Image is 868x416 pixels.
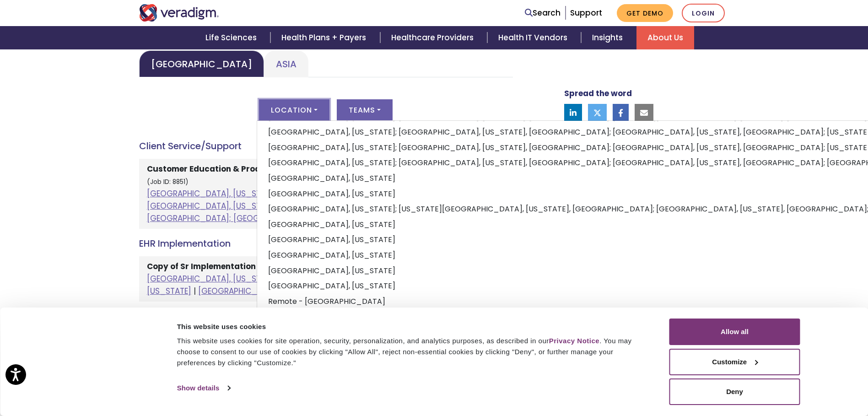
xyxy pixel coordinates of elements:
a: Health IT Vendors [487,26,581,49]
small: (Job ID: 8851) [147,178,189,186]
button: Teams [337,99,393,120]
a: Life Sciences [194,26,270,49]
a: [GEOGRAPHIC_DATA], [US_STATE]; [GEOGRAPHIC_DATA], [US_STATE], [GEOGRAPHIC_DATA]; [GEOGRAPHIC_DATA... [147,188,500,224]
a: Asia [264,50,308,77]
div: This website uses cookies [177,321,649,332]
a: Get Demo [617,4,673,22]
a: [GEOGRAPHIC_DATA], [US_STATE] [147,273,505,297]
img: Veradigm logo [139,4,219,22]
h4: Client Service/Support [139,140,513,151]
a: Health Plans + Payers [270,26,380,49]
button: Deny [669,378,800,405]
a: About Us [636,26,694,49]
span: | [194,286,196,297]
a: [GEOGRAPHIC_DATA], [US_STATE] [147,273,277,284]
a: Show details [177,381,230,395]
div: This website uses cookies for site operation, security, personalization, and analytics purposes, ... [177,335,649,368]
a: Search [525,7,561,19]
button: Allow all [669,319,800,345]
a: Privacy Notice [549,337,599,345]
button: Customize [669,349,800,375]
strong: Spread the word [564,88,632,99]
a: [GEOGRAPHIC_DATA] [139,50,264,77]
a: Support [570,7,602,18]
a: Login [682,4,725,22]
button: Location [259,99,329,120]
a: Healthcare Providers [380,26,487,49]
h4: EHR Implementation [139,238,513,249]
a: [GEOGRAPHIC_DATA], [US_STATE] [198,286,329,297]
a: Insights [581,26,636,49]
